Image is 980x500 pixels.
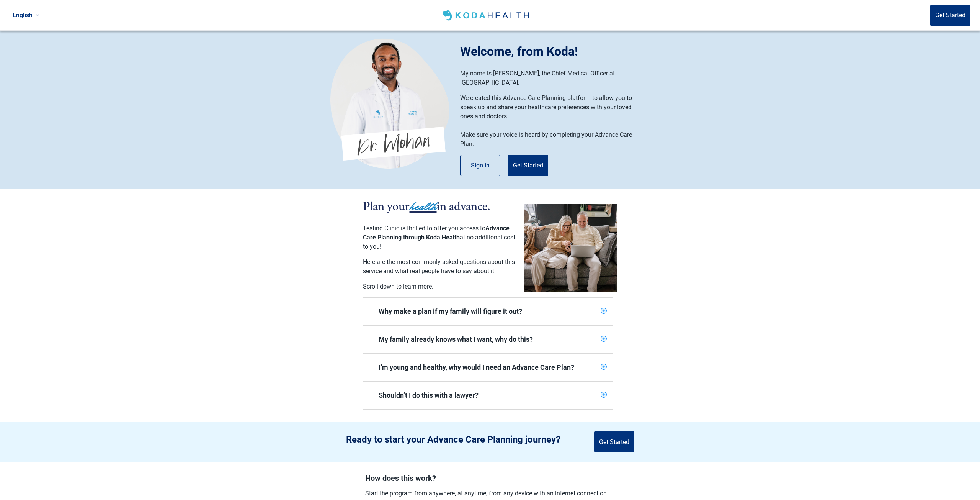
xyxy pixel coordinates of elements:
p: My name is [PERSON_NAME], the Chief Medical Officer at [GEOGRAPHIC_DATA]. [460,69,642,87]
h2: Ready to start your Advance Care Planning journey? [346,434,560,445]
div: Shouldn’t I do this with a lawyer? [363,382,613,409]
img: Koda Health [330,38,449,169]
p: Scroll down to learn more. [363,282,516,291]
span: plus-circle [601,392,607,398]
img: Couple planning their healthcare together [524,204,617,292]
div: Why make a plan if my family will figure it out? [379,307,598,316]
div: Shouldn’t I do this with a lawyer? [379,391,598,400]
button: Sign in [460,155,500,176]
span: Testing Clinic is thrilled to offer you access to [363,225,485,232]
div: I’m young and healthy, why would I need an Advance Care Plan? [363,354,613,381]
div: My family already knows what I want, why do this? [363,326,613,353]
h1: Welcome, from Koda! [460,42,650,61]
div: My family already knows what I want, why do this? [379,335,598,344]
div: Why make a plan if my family will figure it out? [363,298,613,325]
span: plus-circle [601,308,607,314]
button: Get Started [508,155,548,176]
button: Get Started [594,431,634,452]
span: plus-circle [601,336,607,342]
h2: How does this work? [365,474,615,483]
p: Here are the most commonly asked questions about this service and what real people have to say ab... [363,257,516,276]
img: Koda Health [441,9,532,21]
p: Make sure your voice is heard by completing your Advance Care Plan. [460,130,642,149]
span: in advance. [437,198,490,214]
span: plus-circle [601,364,607,370]
div: I’m young and healthy, why would I need an Advance Care Plan? [379,363,598,372]
button: Get Started [930,5,970,26]
span: Plan your [363,198,410,214]
span: health [410,198,437,215]
p: We created this Advance Care Planning platform to allow you to speak up and share your healthcare... [460,93,642,121]
span: down [36,13,39,17]
a: Current language: English [10,9,42,21]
